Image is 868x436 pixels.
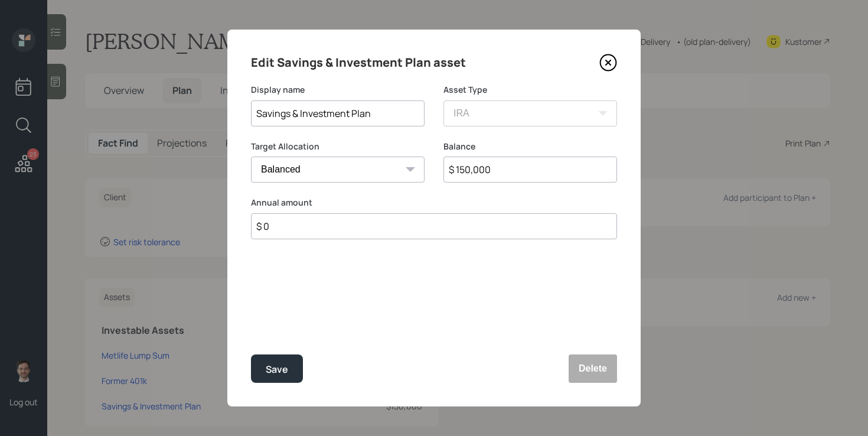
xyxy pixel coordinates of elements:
[443,84,617,96] label: Asset Type
[251,84,425,96] label: Display name
[251,197,617,209] label: Annual amount
[251,354,303,383] button: Save
[569,354,617,383] button: Delete
[251,53,466,72] h4: Edit Savings & Investment Plan asset
[251,141,425,152] label: Target Allocation
[266,362,288,378] div: Save
[443,141,617,152] label: Balance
